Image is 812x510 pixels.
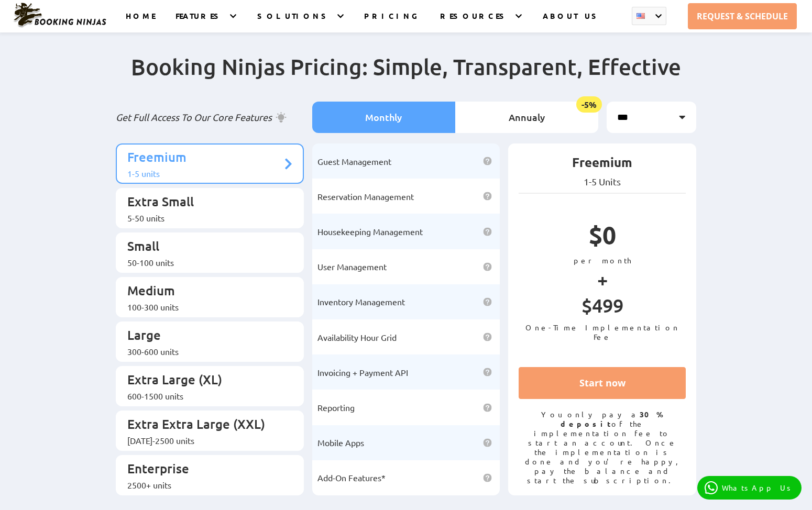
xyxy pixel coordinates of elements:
img: help icon [483,368,492,376]
img: help icon [483,227,492,236]
div: 100-300 units [127,302,282,312]
p: $0 [519,219,686,256]
img: help icon [483,332,492,341]
p: Freemium [127,149,282,168]
p: $499 [519,294,686,323]
span: Guest Management [317,156,391,167]
p: Medium [127,282,282,302]
h2: Booking Ninjas Pricing: Simple, Transparent, Effective [116,53,696,102]
div: 2500+ units [127,480,282,490]
img: help icon [483,438,492,447]
span: Mobile Apps [317,437,364,448]
div: 50-100 units [127,257,282,268]
div: 300-600 units [127,346,282,357]
img: help icon [483,262,492,271]
p: 1-5 Units [519,176,686,187]
div: [DATE]-2500 units [127,435,282,446]
img: help icon [483,192,492,201]
p: You only pay a of the implementation fee to start an account. Once the implementation is done and... [519,409,686,485]
a: SOLUTIONS [257,11,331,32]
p: Enterprise [127,460,282,480]
img: help icon [483,297,492,306]
p: WhatsApp Us [722,483,794,492]
a: WhatsApp Us [697,476,802,500]
div: 1-5 units [127,168,282,179]
span: -5% [576,96,602,113]
li: Monthly [312,102,455,133]
span: Add-On Features* [317,472,386,483]
div: 600-1500 units [127,391,282,401]
p: Extra Large (XL) [127,371,282,391]
p: Extra Extra Large (XXL) [127,416,282,435]
li: Annualy [455,102,598,133]
p: Get Full Access To Our Core Features [116,111,304,124]
img: help icon [483,473,492,482]
a: ABOUT US [543,11,601,32]
span: Inventory Management [317,296,405,307]
span: Reporting [317,402,355,413]
p: Small [127,238,282,257]
p: Freemium [519,154,686,176]
strong: 30% deposit [561,409,664,428]
p: per month [519,256,686,265]
span: Invoicing + Payment API [317,367,408,378]
a: FEATURES [175,11,223,32]
p: Extra Small [127,193,282,213]
span: Reservation Management [317,191,414,202]
span: User Management [317,261,387,272]
span: Housekeeping Management [317,226,423,237]
img: help icon [483,157,492,165]
p: One-Time Implementation Fee [519,323,686,341]
a: Start now [519,367,686,399]
a: HOME [126,11,155,32]
p: Large [127,327,282,346]
a: RESOURCES [440,11,509,32]
a: PRICING [364,11,419,32]
p: + [519,265,686,294]
div: 5-50 units [127,213,282,223]
span: Availability Hour Grid [317,332,397,342]
img: help icon [483,403,492,412]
